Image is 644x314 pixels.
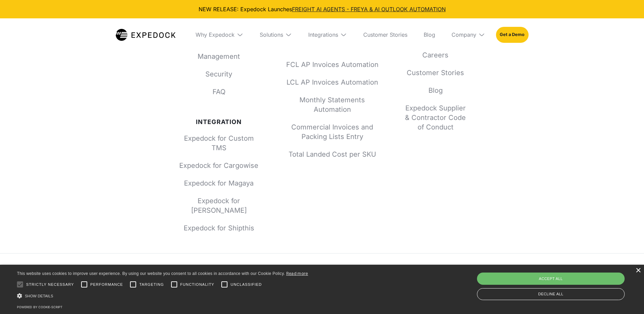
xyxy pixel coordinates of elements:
[636,268,641,273] div: Close
[196,31,235,38] div: Why Expedock
[178,223,260,233] a: Expedock for Shipthis
[26,282,74,287] span: Strictly necessary
[17,305,62,309] a: Powered by cookie-script
[178,134,260,153] a: Expedock for Custom TMS
[178,178,260,188] a: Expedock for Magaya
[178,69,260,79] a: Security
[358,18,413,51] a: Customer Stories
[17,271,285,276] span: This website uses cookies to improve user experience. By using our website you consent to all coo...
[292,6,446,13] a: FREIGHT AI AGENTS - FREYA & AI OUTLOOK AUTOMATION
[178,161,260,170] a: Expedock for Cargowise
[610,281,644,314] iframe: Chat Widget
[178,87,260,97] a: FAQ
[139,282,164,287] span: Targeting
[281,95,383,114] a: Monthly Statements Automation
[303,18,352,51] div: Integrations
[418,18,441,51] a: Blog
[308,31,338,38] div: Integrations
[405,50,466,60] a: Careers
[405,68,466,77] a: Customer Stories
[405,86,466,95] a: Blog
[25,294,53,298] span: Show details
[286,271,308,276] a: Read more
[178,196,260,215] a: Expedock for [PERSON_NAME]
[180,282,214,287] span: Functionality
[231,282,262,287] span: Unclassified
[281,122,383,141] a: Commercial Invoices and Packing Lists Entry
[254,18,297,51] div: Solutions
[190,18,249,51] div: Why Expedock
[90,282,123,287] span: Performance
[477,273,625,285] div: Accept all
[405,103,466,132] a: Expedock Supplier & Contractor Code of Conduct
[260,31,283,38] div: Solutions
[5,5,639,13] div: NEW RELEASE: Expedock Launches
[446,18,491,51] div: Company
[281,60,383,69] a: FCL AP Invoices Automation
[452,31,476,38] div: Company
[281,77,383,87] a: LCL AP Invoices Automation
[477,288,625,300] div: Decline all
[178,42,260,61] a: Expedock for Management
[496,27,528,42] a: Get a Demo
[17,292,308,299] div: Show details
[178,118,260,126] div: Integration
[281,150,383,159] a: Total Landed Cost per SKU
